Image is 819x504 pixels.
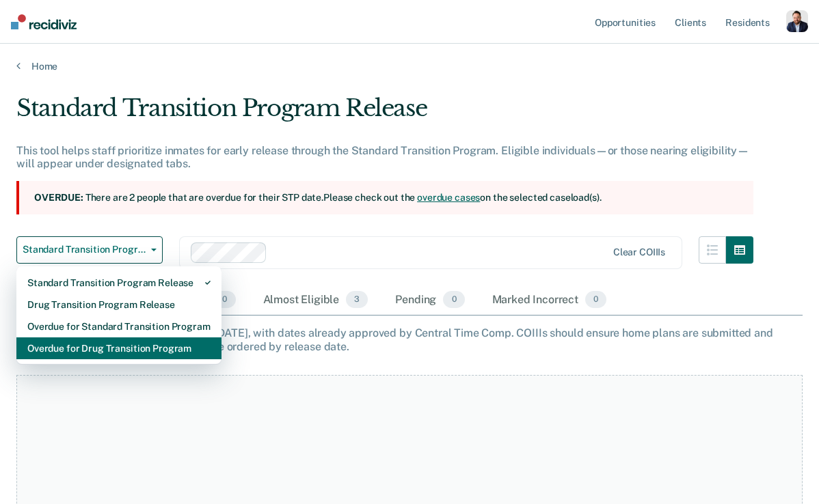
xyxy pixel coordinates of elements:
[16,144,753,170] div: This tool helps staff prioritize inmates for early release through the Standard Transition Progra...
[27,316,211,337] div: Overdue for Standard Transition Program
[613,247,665,258] div: Clear COIIIs
[417,192,480,203] a: overdue cases
[27,337,211,359] div: Overdue for Drug Transition Program
[346,291,368,309] span: 3
[27,272,211,294] div: Standard Transition Program Release
[489,285,610,316] div: Marked Incorrect0
[16,60,803,72] a: Home
[585,291,606,309] span: 0
[392,285,467,316] div: Pending0
[23,244,146,255] span: Standard Transition Program Release
[34,192,83,203] strong: Overdue:
[214,291,235,309] span: 0
[11,14,77,29] img: Recidiviz
[16,94,753,133] div: Standard Transition Program Release
[260,285,371,316] div: Almost Eligible3
[16,236,163,264] button: Standard Transition Program Release
[27,294,211,316] div: Drug Transition Program Release
[443,291,464,309] span: 0
[16,181,753,214] section: There are 2 people that are overdue for their STP date. Please check out the on the selected case...
[16,326,803,352] div: Fast Tracker cases have a release date [DATE], with dates already approved by Central Time Comp. ...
